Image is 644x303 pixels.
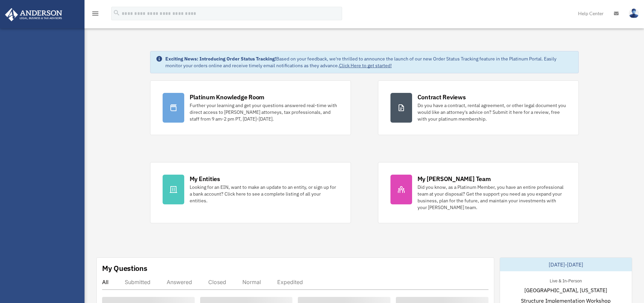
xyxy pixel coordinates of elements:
[165,55,573,69] div: Based on your feedback, we're thrilled to announce the launch of our new Order Status Tracking fe...
[242,279,261,285] div: Normal
[418,175,491,183] div: My [PERSON_NAME] Team
[208,279,226,285] div: Closed
[418,184,566,211] div: Did you know, as a Platinum Member, you have an entire professional team at your disposal? Get th...
[150,162,351,223] a: My Entities Looking for an EIN, want to make an update to an entity, or sign up for a bank accoun...
[339,62,392,69] a: Click Here to get started!
[500,258,632,271] div: [DATE]-[DATE]
[150,80,351,135] a: Platinum Knowledge Room Further your learning and get your questions answered real-time with dire...
[190,175,220,183] div: My Entities
[378,162,579,223] a: My [PERSON_NAME] Team Did you know, as a Platinum Member, you have an entire professional team at...
[418,102,566,122] div: Do you have a contract, rental agreement, or other legal document you would like an attorney's ad...
[91,12,99,18] a: menu
[113,9,120,17] i: search
[378,80,579,135] a: Contract Reviews Do you have a contract, rental agreement, or other legal document you would like...
[277,279,303,285] div: Expedited
[418,93,466,101] div: Contract Reviews
[91,9,99,18] i: menu
[190,93,265,101] div: Platinum Knowledge Room
[544,277,587,284] div: Live & In-Person
[3,8,64,21] img: Anderson Advisors Platinum Portal
[165,56,276,62] strong: Exciting News: Introducing Order Status Tracking!
[524,286,607,294] span: [GEOGRAPHIC_DATA], [US_STATE]
[190,184,338,204] div: Looking for an EIN, want to make an update to an entity, or sign up for a bank account? Click her...
[167,279,192,285] div: Answered
[102,279,109,285] div: All
[190,102,338,122] div: Further your learning and get your questions answered real-time with direct access to [PERSON_NAM...
[629,8,639,18] img: User Pic
[102,263,147,273] div: My Questions
[125,279,150,285] div: Submitted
